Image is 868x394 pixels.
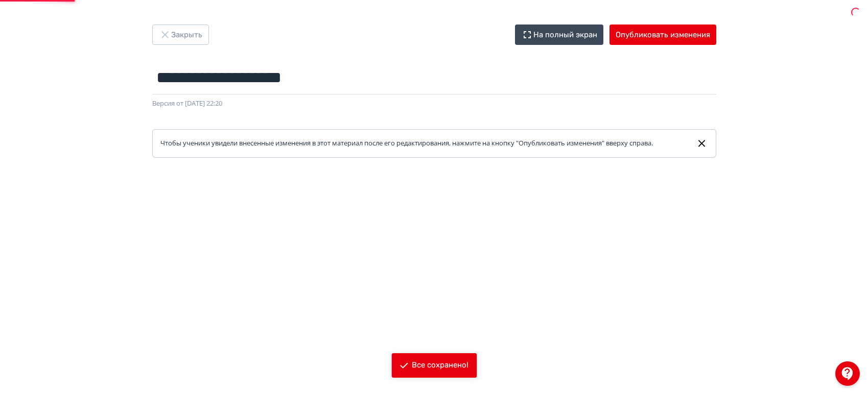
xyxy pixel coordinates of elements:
[152,98,716,109] div: Версия от [DATE] 22:20
[515,24,603,45] button: На полный экран
[152,24,209,45] button: Закрыть
[160,138,661,149] div: Чтобы ученики увидели внесенные изменения в этот материал после его редактирования, нажмите на кн...
[412,360,468,371] div: Все сохранено!
[609,24,716,45] button: Опубликовать изменения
